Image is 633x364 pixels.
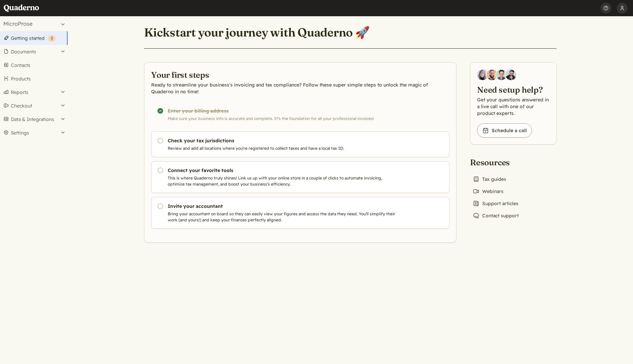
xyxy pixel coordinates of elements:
h2: Resources [470,157,521,168]
a: Invite your accountant Bring your accountant on board so they can easily view your figures and ac... [151,197,449,229]
h3: Connect your favorite tools [168,167,398,174]
a: Connect your favorite tools This is where Quaderno truly shines! Link us up with your online stor... [151,161,449,193]
a: Tax guides [470,174,509,184]
span: 3 [51,36,53,41]
p: Ready to streamline your business's invoicing and tax compliance? Follow these super simple steps... [151,81,449,95]
a: Support articles [470,199,521,208]
p: Review and add all locations where you're registered to collect taxes and have a local tax ID. [168,145,398,151]
img: Diana Carrasco, Account Executive at Quaderno [477,69,488,80]
h3: Check your tax jurisdictions [168,137,398,144]
h2: Your first steps [151,69,449,80]
img: Jairo Fumero, Account Executive at Quaderno [487,69,497,80]
p: This is where Quaderno truly shines! Link us up with your online store in a couple of clicks to a... [168,175,398,187]
p: Bring your accountant on board so they can easily view your figures and access the data they need... [168,211,398,223]
a: Check your tax jurisdictions Review and add all locations where you're registered to collect taxe... [151,131,449,157]
h3: Invite your accountant [168,203,398,210]
h1: Kickstart your journey with Quaderno 🚀 [144,25,370,40]
p: Get your questions answered in a live call with one of our product experts. [477,96,549,117]
a: Contact support [470,211,521,220]
img: Javier Rubio, DevRel at Quaderno [506,69,516,80]
a: Schedule a call [477,123,532,138]
img: Ivo Oltmans, Business Developer at Quaderno [496,69,507,80]
a: Webinars [470,187,506,196]
h2: Need setup help? [477,84,549,95]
